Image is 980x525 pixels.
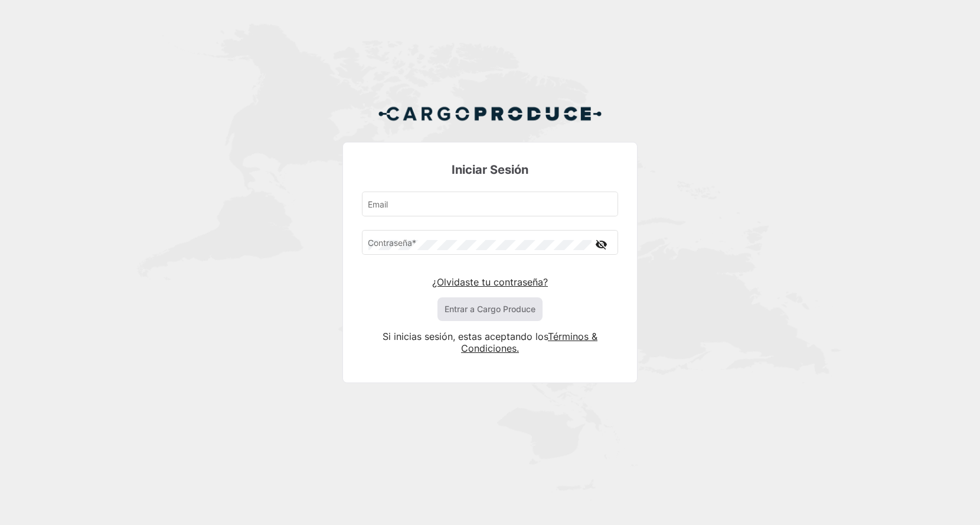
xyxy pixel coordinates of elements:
[594,237,609,252] mat-icon: visibility_off
[461,330,597,354] a: Términos & Condiciones.
[362,161,618,178] h3: Iniciar Sesión
[432,276,548,288] a: ¿Olvidaste tu contraseña?
[378,99,602,128] img: Cargo Produce Logo
[383,330,548,342] span: Si inicias sesión, estas aceptando los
